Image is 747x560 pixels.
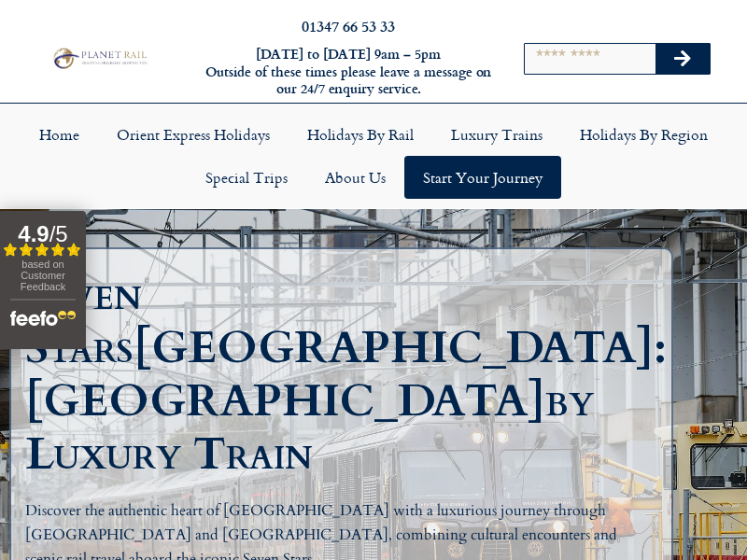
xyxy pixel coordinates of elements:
[204,46,493,98] h6: [DATE] to [DATE] 9am – 5pm Outside of these times please leave a message on our 24/7 enquiry serv...
[302,15,395,36] a: 01347 66 53 33
[289,113,432,156] a: Holidays by Rail
[187,156,306,199] a: Special Trips
[21,113,98,156] a: Home
[25,371,545,431] span: [GEOGRAPHIC_DATA]
[9,113,738,199] nav: Menu
[98,113,289,156] a: Orient Express Holidays
[561,113,726,156] a: Holidays by Region
[49,46,149,70] img: Planet Rail Train Holidays Logo
[404,156,561,199] a: Start your Journey
[25,371,594,484] span: by Luxury Train
[25,268,643,481] h1: Seven Stars
[134,317,667,378] span: [GEOGRAPHIC_DATA]:
[655,44,710,74] button: Search
[306,156,404,199] a: About Us
[432,113,561,156] a: Luxury Trains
